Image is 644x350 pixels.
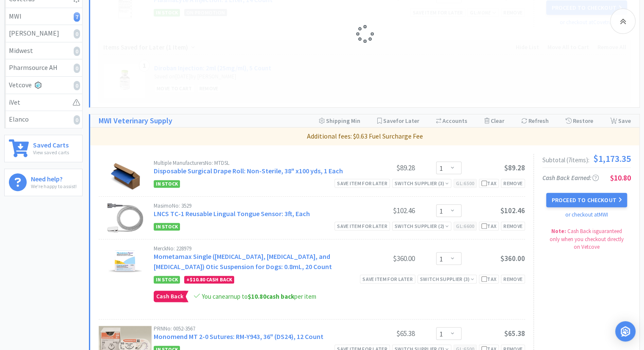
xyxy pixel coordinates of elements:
p: View saved carts [33,148,69,156]
div: GL: 6500 [453,179,477,188]
div: Remove [501,222,525,231]
div: Tax [481,275,496,283]
div: Shipping Min [319,114,360,127]
a: MWI7 [5,8,82,25]
a: Pharmsource AH0 [5,59,82,77]
i: 0 [74,47,80,56]
div: Save item for later [360,275,415,283]
span: $65.38 [504,329,525,338]
a: LNCS TC-1 Reusable Lingual Tongue Sensor: 3ft, Each [154,209,310,218]
div: iVet [9,97,78,108]
img: 6ea6b230ee0b4db49e3378a2badc773c_800968.png [108,246,141,275]
span: $102.46 [500,206,525,215]
button: Proceed to Checkout [546,193,627,207]
i: 0 [74,64,80,73]
i: 7 [74,12,80,22]
div: PRN No: 0052-3567 [154,326,351,331]
div: Switch Supplier ( 3 ) [420,275,474,283]
div: Remove [501,179,525,188]
a: MWI Veterinary Supply [99,115,172,127]
h6: Saved Carts [33,139,69,148]
i: 0 [74,81,80,90]
a: or checkout at MWI [565,211,608,218]
span: Cash Back [154,291,185,302]
div: Masimo No: 3529 [154,203,351,208]
span: You can earn up to per item [202,292,316,300]
a: Elanco0 [5,111,82,128]
div: Elanco [9,114,78,125]
div: Switch Supplier ( 3 ) [395,179,449,187]
a: Disposable Surgical Drape Roll: Non-Sterile, 38" x100 yds, 1 Each [154,167,343,175]
a: Mometamax Single ([MEDICAL_DATA], [MEDICAL_DATA], and [MEDICAL_DATA]) Otic Suspension for Dogs: 0... [154,252,332,271]
div: Save item for later [334,222,390,231]
a: Saved CartsView saved carts [4,135,83,162]
span: Cash Back Earned : [542,174,599,182]
div: GL: 6600 [453,222,477,231]
span: In Stock [154,276,180,283]
span: $10.80 [190,276,205,283]
a: [PERSON_NAME]0 [5,25,82,42]
div: Subtotal ( 7 item s ): [542,154,631,163]
div: Tax [481,179,496,187]
strong: Note: [551,228,566,235]
p: Additional fees: $0.63 Fuel Surcharge Fee [94,131,636,142]
div: Merck No: 228979 [154,246,351,251]
div: $89.28 [351,163,415,173]
div: Save [610,114,631,127]
div: Vetcove [9,80,78,91]
div: Switch Supplier ( 2 ) [395,222,449,230]
img: fc119bc58f5b4d928b47ea43bcbb7402_17646.png [107,203,143,233]
p: We're happy to assist! [31,182,77,190]
div: Accounts [436,114,467,127]
span: Save for Later [383,117,419,125]
span: $10.80 [248,292,266,300]
div: Restore [566,114,593,127]
div: Clear [484,114,504,127]
img: dcf297d7f3924812a6034dc4f75f0153_257451.png [110,160,140,190]
strong: cash back [248,292,294,300]
div: $360.00 [351,253,415,264]
div: Save item for later [334,179,390,188]
div: + Cash Back [184,276,234,283]
div: MWI [9,11,78,22]
span: $89.28 [504,163,525,172]
i: 0 [74,115,80,125]
a: Monomend MT 2-0 Sutures: RM-Y943, 36" (DS24), 12 Count [154,332,323,341]
i: 0 [74,29,80,39]
div: Open Intercom Messenger [615,321,636,342]
span: $1,173.35 [593,154,631,163]
div: Refresh [521,114,549,127]
div: Pharmsource AH [9,62,78,73]
span: In Stock [154,180,180,188]
div: Multiple Manufacturers No: MTDSL [154,160,351,166]
div: Midwest [9,45,78,56]
span: $10.80 [610,173,631,183]
span: Cash Back is guaranteed only when you checkout directly on Vetcove [550,228,624,250]
span: In Stock [154,223,180,231]
div: $65.38 [351,328,415,339]
span: $360.00 [500,254,525,263]
a: Midwest0 [5,42,82,60]
a: Vetcove0 [5,77,82,94]
h6: Need help? [31,173,77,182]
div: Remove [501,275,525,283]
a: iVet [5,94,82,111]
div: $102.46 [351,206,415,216]
div: Tax [481,222,496,230]
div: [PERSON_NAME] [9,28,78,39]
